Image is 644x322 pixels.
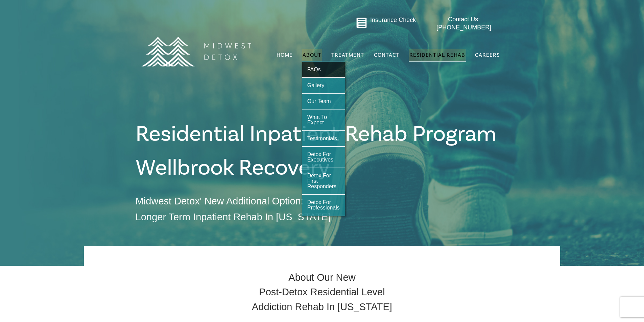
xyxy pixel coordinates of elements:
a: Contact Us: [PHONE_NUMBER] [423,16,505,31]
span: About [303,52,321,58]
a: Detox For First Responders [302,168,345,194]
span: Contact [374,52,400,58]
a: Insurance Check [370,17,416,23]
a: Home [276,49,293,61]
span: Residential Rehab [409,52,465,58]
a: What To Expect [302,109,345,130]
span: Detox For Professionals [307,199,340,210]
span: Residential Inpatient Rehab Program Wellbrook Recovery [136,120,497,182]
span: Testimonials [307,135,337,141]
span: Home [277,52,293,58]
a: Our Team [302,94,345,109]
span: About our new post-detox residential level addiction rehab in [US_STATE] [252,272,392,312]
a: Gallery [302,78,345,93]
a: Careers [474,49,501,61]
a: Detox For Executives [302,147,345,168]
span: Midwest Detox' New Additional Option: Longer Term Inpatient Rehab in [US_STATE] [136,196,331,222]
a: Testimonials [302,131,345,146]
span: FAQs [307,67,321,72]
a: Go to midwestdetox.com/message-form-page/ [356,17,367,31]
a: FAQs [302,62,345,77]
a: Contact [373,49,400,61]
span: Our Team [307,98,331,104]
a: About [302,49,322,61]
span: What To Expect [307,114,327,125]
span: Detox For Executives [307,151,333,163]
span: Contact Us: [PHONE_NUMBER] [436,16,491,30]
img: MD Logo Horitzontal white-01 (1) (1) [137,22,255,81]
span: Careers [475,52,500,58]
a: Residential Rehab [409,49,466,61]
a: Treatment [331,49,365,61]
span: Gallery [307,82,325,88]
a: Detox For Professionals [302,195,345,216]
span: Treatment [331,52,364,58]
span: Detox For First Responders [307,173,336,189]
